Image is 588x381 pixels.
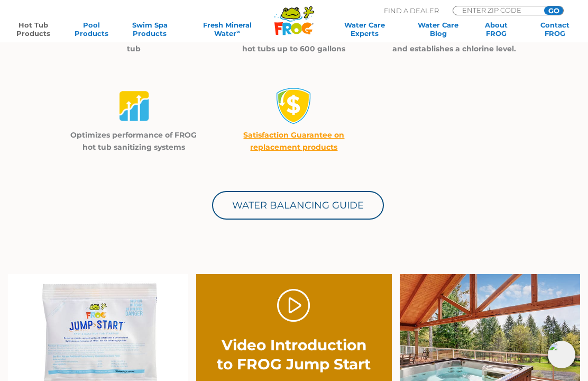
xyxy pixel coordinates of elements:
a: Satisfaction Guarantee on replacement products [243,130,344,152]
a: ContactFROG [532,21,577,38]
a: Fresh MineralWater∞ [186,21,269,38]
h2: Video Introduction to FROG Jump Start [216,335,373,374]
a: Swim SpaProducts [127,21,173,38]
a: Water Balancing Guide [212,191,384,220]
a: Play Video [277,289,310,322]
input: GO [544,6,563,15]
input: Zip Code Form [461,6,532,14]
img: jumpstart-04 [115,87,152,125]
a: AboutFROG [474,21,519,38]
a: Hot TubProducts [11,21,56,38]
a: PoolProducts [69,21,114,38]
p: Find A Dealer [384,6,439,15]
p: Optimizes performance of FROG hot tub sanitizing systems [67,129,200,153]
a: Water CareBlog [416,21,461,38]
img: money-back1-small [275,87,313,124]
a: Water CareExperts [327,21,402,38]
img: openIcon [548,341,575,368]
sup: ∞ [236,29,240,34]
